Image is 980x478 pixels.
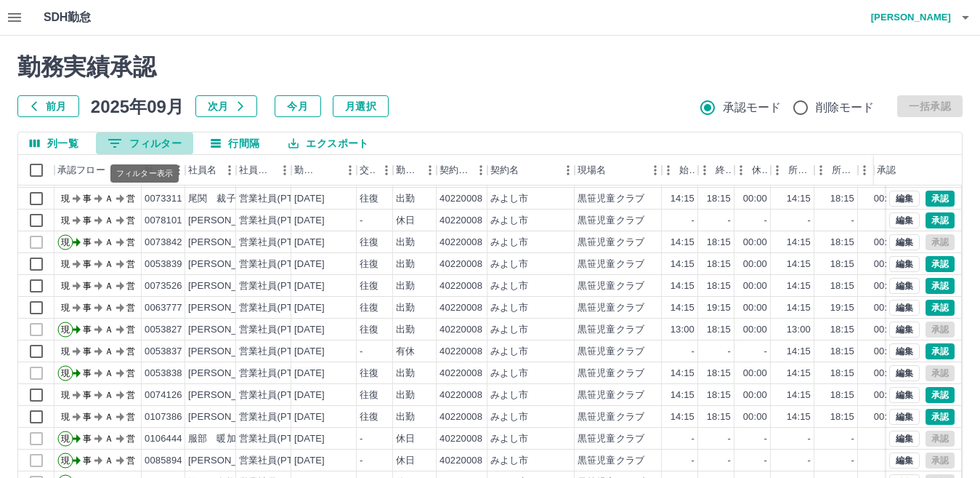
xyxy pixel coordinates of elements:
div: 勤務区分 [396,155,419,186]
div: [PERSON_NAME] [188,279,267,293]
div: [PERSON_NAME] [188,323,267,337]
div: 往復 [360,301,378,315]
button: メニュー [274,159,296,181]
div: 18:15 [830,367,854,381]
div: 0053837 [145,345,182,359]
div: 始業 [679,155,695,186]
div: - [728,214,731,228]
text: 事 [83,303,92,313]
text: Ａ [105,346,113,356]
text: Ａ [105,324,113,335]
text: 現 [61,434,70,444]
text: 事 [83,346,92,356]
div: 00:00 [874,410,898,424]
div: 黒笹児童クラブ [578,258,644,271]
div: [DATE] [294,432,325,446]
text: 営 [126,434,135,444]
div: - [808,214,811,228]
button: メニュー [644,159,666,181]
div: 00:00 [743,192,767,206]
div: 00:00 [743,236,767,250]
div: 契約名 [487,155,575,186]
button: 編集 [889,191,920,207]
div: 終業 [716,155,732,186]
div: みよし市 [490,345,529,359]
div: - [764,214,767,228]
div: 往復 [360,410,378,424]
div: みよし市 [490,410,529,424]
text: 事 [83,237,92,247]
div: 有休 [396,345,415,359]
div: [PERSON_NAME] [188,345,267,359]
text: 営 [126,346,135,356]
div: [PERSON_NAME] [188,410,267,424]
div: みよし市 [490,367,529,381]
div: [DATE] [294,214,325,228]
div: 黒笹児童クラブ [578,432,644,446]
div: 18:15 [830,410,854,424]
div: 18:15 [830,236,854,250]
button: 編集 [889,453,920,469]
div: 0107386 [145,410,182,424]
div: 黒笹児童クラブ [578,345,644,359]
div: 承認 [877,155,896,186]
button: メニュー [219,159,240,181]
button: メニュー [557,159,579,181]
text: Ａ [105,368,113,378]
text: 事 [83,324,92,335]
div: - [764,345,767,359]
text: Ａ [105,303,113,313]
div: [DATE] [294,410,325,424]
div: フィルター表示 [110,164,179,183]
text: Ａ [105,281,113,291]
div: 00:00 [874,389,898,402]
div: みよし市 [490,258,529,271]
div: 0074126 [145,389,182,402]
div: 00:00 [743,279,767,293]
div: 00:00 [743,410,767,424]
div: 40220008 [440,367,482,381]
div: 往復 [360,258,378,271]
button: 編集 [889,300,920,316]
div: 14:15 [671,389,694,402]
div: [PERSON_NAME] [188,367,267,381]
div: 出勤 [396,258,415,271]
text: Ａ [105,434,113,444]
div: 営業社員(PT契約) [239,279,315,293]
div: 黒笹児童クラブ [578,367,644,381]
div: [PERSON_NAME] [188,258,267,271]
div: 黒笹児童クラブ [578,214,644,228]
div: 14:15 [671,301,694,315]
div: 18:15 [830,279,854,293]
button: 承認 [926,343,955,359]
div: 18:15 [707,279,731,293]
div: 所定開始 [788,155,811,186]
div: 営業社員(PT契約) [239,192,315,206]
div: - [808,432,811,446]
button: 編集 [889,212,920,228]
div: 黒笹児童クラブ [578,389,644,402]
div: 18:15 [707,389,731,402]
div: - [851,432,854,446]
button: 今月 [275,95,321,117]
div: 勤務区分 [393,155,437,186]
div: [PERSON_NAME] や[PERSON_NAME] [188,236,365,250]
div: 出勤 [396,389,415,402]
div: - [764,432,767,446]
div: 営業社員(PT契約) [239,214,315,228]
h5: 2025年09月 [91,95,184,117]
text: 営 [126,390,135,400]
text: 現 [61,281,70,291]
text: Ａ [105,237,113,247]
div: 所定開始 [771,155,814,186]
text: Ａ [105,215,113,226]
div: 0078101 [145,214,182,228]
text: 現 [61,237,70,247]
div: 14:15 [671,192,694,206]
div: 13:00 [671,323,694,337]
text: 営 [126,303,135,313]
button: 編集 [889,343,920,359]
div: 14:15 [787,236,811,250]
div: 14:15 [787,301,811,315]
div: 0053838 [145,367,182,381]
